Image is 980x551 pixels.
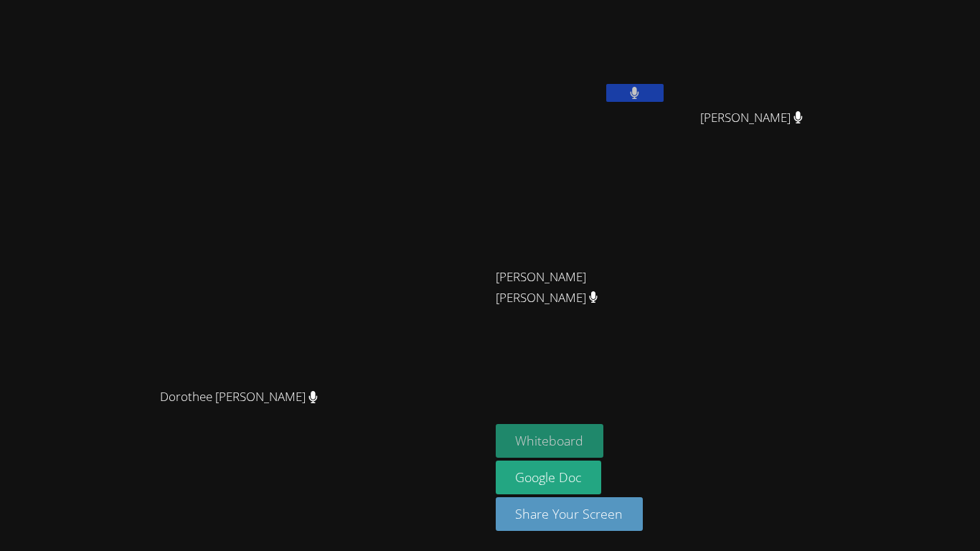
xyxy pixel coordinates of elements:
[700,108,803,128] span: [PERSON_NAME]
[496,424,604,458] button: Whiteboard
[496,497,644,531] button: Share Your Screen
[160,387,318,408] span: Dorothee [PERSON_NAME]
[496,461,602,494] a: Google Doc
[496,267,655,309] span: [PERSON_NAME] [PERSON_NAME]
